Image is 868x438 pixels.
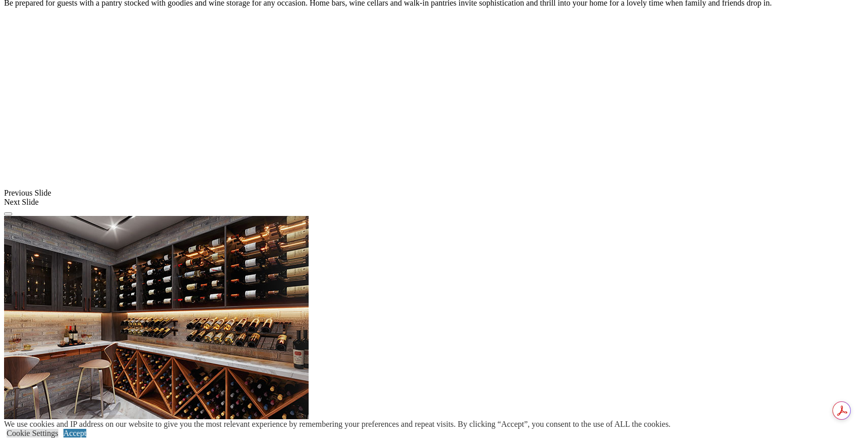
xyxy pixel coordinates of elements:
img: Banner for mobile view [4,216,309,419]
a: Cookie Settings [7,429,58,437]
div: Previous Slide [4,189,864,198]
div: Next Slide [4,198,864,207]
a: Accept [63,429,86,437]
div: We use cookies and IP address on our website to give you the most relevant experience by remember... [4,420,671,429]
button: Click here to pause slide show [4,212,12,215]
